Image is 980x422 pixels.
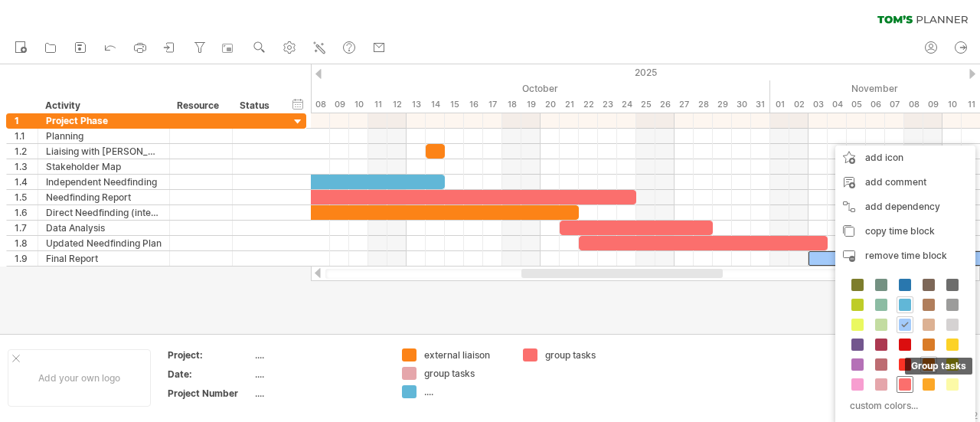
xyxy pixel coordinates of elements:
[445,97,464,113] div: Wednesday, 15 October 2025
[46,159,162,174] div: Stakeholder Map
[407,97,426,113] div: Monday, 13 October 2025
[177,98,224,113] div: Resource
[732,97,751,113] div: Thursday, 30 October 2025
[46,144,162,159] div: Liaising with [PERSON_NAME]
[46,190,162,204] div: Needfinding Report
[617,97,636,113] div: Friday, 24 October 2025
[904,97,923,113] div: Saturday, 8 November 2025
[15,159,38,174] div: 1.3
[15,175,38,189] div: 1.4
[579,97,598,113] div: Wednesday, 22 October 2025
[835,170,975,195] div: add comment
[368,97,387,113] div: Saturday, 11 October 2025
[865,225,935,237] span: copy time block
[835,195,975,219] div: add dependency
[46,175,162,189] div: Independent Needfinding
[168,348,252,361] div: Project:
[865,250,947,261] span: remove time block
[598,97,617,113] div: Thursday, 23 October 2025
[464,97,483,113] div: Thursday, 16 October 2025
[424,385,508,398] div: ....
[751,97,770,113] div: Friday, 31 October 2025
[923,97,942,113] div: Sunday, 9 November 2025
[502,97,521,113] div: Saturday, 18 October 2025
[694,97,713,113] div: Tuesday, 28 October 2025
[45,98,161,113] div: Activity
[8,349,151,407] div: Add your own logo
[545,348,629,361] div: group tasks
[636,97,655,113] div: Saturday, 25 October 2025
[15,113,38,128] div: 1
[330,97,349,113] div: Thursday, 9 October 2025
[168,387,252,400] div: Project Number
[655,97,675,113] div: Sunday, 26 October 2025
[885,97,904,113] div: Friday, 7 November 2025
[15,129,38,143] div: 1.1
[349,97,368,113] div: Friday, 10 October 2025
[15,205,38,220] div: 1.6
[770,97,789,113] div: Saturday, 1 November 2025
[828,97,847,113] div: Tuesday, 4 November 2025
[255,368,384,381] div: ....
[808,97,828,113] div: Monday, 3 November 2025
[835,146,975,170] div: add icon
[255,387,384,400] div: ....
[240,98,273,113] div: Status
[789,97,808,113] div: Sunday, 2 November 2025
[15,144,38,159] div: 1.2
[46,205,162,220] div: Direct Needfinding (interviews)
[15,221,38,235] div: 1.7
[46,236,162,250] div: Updated Needfinding Plan
[15,190,38,204] div: 1.5
[521,97,541,113] div: Sunday, 19 October 2025
[387,97,407,113] div: Sunday, 12 October 2025
[424,367,508,380] div: group tasks
[46,251,162,266] div: Final Report
[15,251,38,266] div: 1.9
[843,395,963,416] div: custom colors...
[15,236,38,250] div: 1.8
[942,97,962,113] div: Monday, 10 November 2025
[46,113,162,128] div: Project Phase
[847,97,866,113] div: Wednesday, 5 November 2025
[560,97,579,113] div: Tuesday, 21 October 2025
[541,97,560,113] div: Monday, 20 October 2025
[426,97,445,113] div: Tuesday, 14 October 2025
[675,97,694,113] div: Monday, 27 October 2025
[177,80,770,97] div: October 2025
[46,129,162,143] div: Planning
[713,97,732,113] div: Wednesday, 29 October 2025
[866,97,885,113] div: Thursday, 6 November 2025
[424,348,508,361] div: external liaison
[46,221,162,235] div: Data Analysis
[483,97,502,113] div: Friday, 17 October 2025
[905,358,972,375] span: group tasks
[255,348,384,361] div: ....
[311,97,330,113] div: Wednesday, 8 October 2025
[168,368,252,381] div: Date:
